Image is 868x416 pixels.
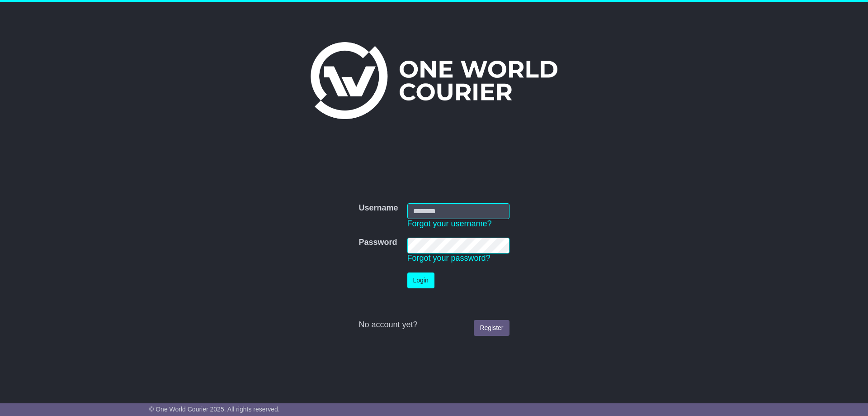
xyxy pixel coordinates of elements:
label: Username [359,203,398,213]
div: No account yet? [359,320,509,330]
a: Forgot your password? [407,253,491,263]
img: One World [311,42,557,119]
label: Password [359,238,397,248]
a: Forgot your username? [407,219,492,228]
a: Register [474,320,509,336]
span: © One World Courier 2025. All rights reserved. [149,406,280,413]
button: Login [407,273,434,288]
